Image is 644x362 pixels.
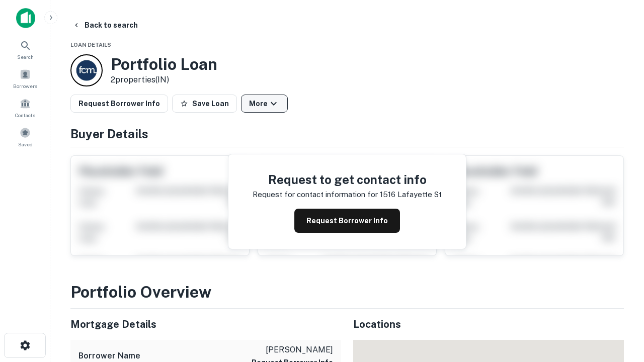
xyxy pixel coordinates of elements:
span: Saved [18,140,33,148]
p: 1516 lafayette st [380,189,442,201]
img: capitalize-icon.png [16,8,35,28]
button: Request Borrower Info [294,209,400,233]
h5: Mortgage Details [70,317,341,332]
button: Save Loan [172,95,237,113]
button: More [241,95,288,113]
a: Contacts [3,94,47,121]
a: Search [3,36,47,63]
h3: Portfolio Loan [111,55,217,74]
a: Borrowers [3,65,47,92]
button: Back to search [68,16,142,34]
span: Borrowers [13,82,37,90]
iframe: Chat Widget [594,282,644,330]
a: Saved [3,123,47,150]
span: Loan Details [70,42,111,48]
h4: Request to get contact info [253,170,442,189]
p: [PERSON_NAME] [252,344,333,356]
button: Request Borrower Info [70,95,168,113]
h4: Buyer Details [70,125,624,143]
p: 2 properties (IN) [111,74,217,86]
p: Request for contact information for [253,189,378,201]
span: Contacts [15,111,35,119]
h5: Locations [353,317,624,332]
h6: Borrower Name [78,350,140,362]
span: Search [17,53,34,61]
h3: Portfolio Overview [70,280,624,304]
